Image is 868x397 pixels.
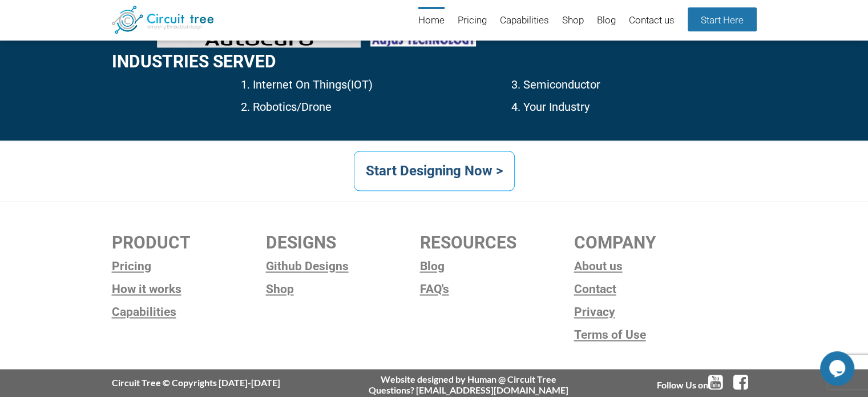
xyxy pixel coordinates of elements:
div: Website designed by Human @ Circuit Tree Questions? [EMAIL_ADDRESS][DOMAIN_NAME] [369,373,568,395]
a: Blog [597,7,616,35]
a: Shop [562,7,584,35]
a: Shop [266,280,420,298]
p: 2. Robotics/Drone [241,99,421,115]
a: Terms of Use [574,326,728,343]
a: Contact us [629,7,675,35]
h2: Industries Served [112,52,757,71]
a: Github Designs [266,258,420,275]
p: 4. Your Industry [511,99,756,115]
a: FAQ's [420,280,574,298]
a: Pricing [458,7,487,35]
p: 3. Semiconductor [511,77,756,93]
h2: COMPANY [574,233,728,252]
a: Start Here [688,7,757,31]
a: Pricing [112,258,266,275]
h2: PRODUCT [112,233,266,252]
h2: RESOURCES [420,233,574,252]
a: Contact [574,280,728,298]
a: Capabilities [112,303,266,320]
a: Capabilities [500,7,549,35]
div: Circuit Tree © Copyrights [DATE]-[DATE] [112,376,280,387]
p: 1. Internet On Things(IOT) [241,77,421,93]
h2: DESIGNS [266,233,420,252]
iframe: chat widget [820,351,857,386]
a: Start Designing Now > [354,151,515,191]
a: Privacy [574,303,728,320]
a: How it works [112,280,266,298]
a: About us [574,258,728,275]
a: Blog [420,258,574,275]
a: Home [418,7,445,35]
div: Follow Us on [657,373,757,390]
img: Circuit Tree [112,6,214,34]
